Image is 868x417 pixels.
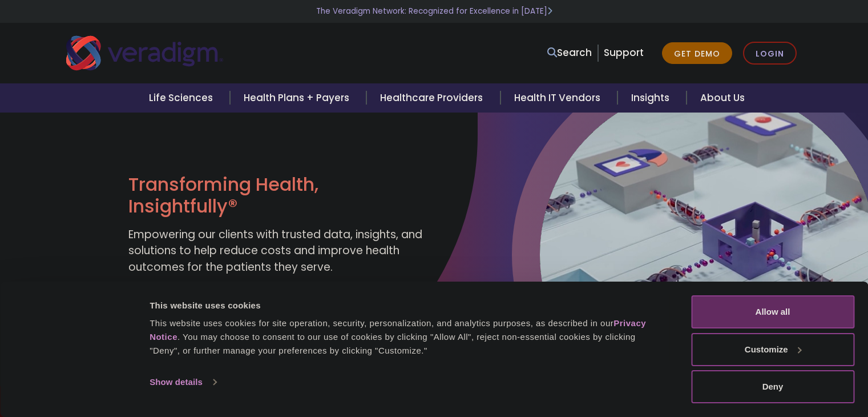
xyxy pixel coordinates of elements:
a: The Veradigm Network: Recognized for Excellence in [DATE]Learn More [316,6,552,17]
button: Customize [691,333,854,366]
h1: Transforming Health, Insightfully® [128,174,425,218]
a: Life Sciences [135,83,230,113]
button: Deny [691,370,854,403]
a: Health IT Vendors [500,83,617,113]
a: Healthcare Providers [366,83,500,113]
a: Show details [150,374,216,391]
button: Allow all [691,295,854,328]
a: Search [547,45,592,61]
a: Insights [617,83,687,113]
span: Empowering our clients with trusted data, insights, and solutions to help reduce costs and improv... [128,227,422,275]
div: This website uses cookies for site operation, security, personalization, and analytics purposes, ... [150,316,665,358]
a: About Us [687,83,758,113]
img: Veradigm logo [66,34,223,72]
span: Learn More [547,6,552,17]
a: Login [743,42,797,65]
a: Health Plans + Payers [230,83,366,113]
a: Get Demo [662,42,732,65]
div: This website uses cookies [150,299,665,312]
a: Support [604,46,644,59]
